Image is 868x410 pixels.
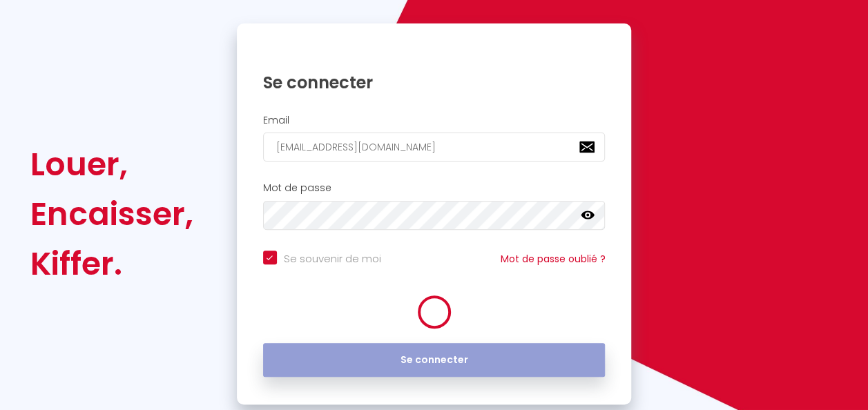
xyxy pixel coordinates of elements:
h2: Mot de passe [263,182,606,194]
a: Mot de passe oublié ? [500,252,605,266]
h2: Email [263,115,606,126]
h1: Se connecter [263,72,606,93]
div: Encaisser, [30,189,193,239]
input: Ton Email [263,133,606,162]
div: Kiffer. [30,239,193,289]
button: Se connecter [263,343,606,378]
div: Louer, [30,139,193,189]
